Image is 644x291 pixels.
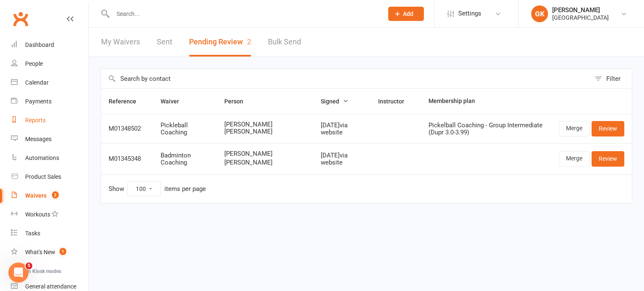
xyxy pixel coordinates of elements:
iframe: Intercom live chat [8,263,29,283]
a: Automations [11,149,88,167]
div: Filter [606,74,621,84]
button: Signed [321,96,348,106]
span: Waiver [161,98,188,105]
span: Settings [458,4,481,23]
a: Reports [11,111,88,130]
div: Automations [25,155,59,161]
div: Pickelball Coaching - Group Intermediate (Dupr 3.0-3.99) [428,122,544,136]
div: Tasks [25,230,40,237]
a: Merge [559,121,589,136]
a: Workouts [11,205,88,224]
div: items per page [164,185,206,193]
a: Dashboard [11,36,88,54]
a: Calendar [11,73,88,92]
div: [DATE] via website [321,122,364,136]
a: Messages [11,130,88,149]
div: Show [109,181,206,196]
button: Pending Review2 [189,28,251,57]
a: Merge [559,151,589,166]
a: Payments [11,92,88,111]
span: [PERSON_NAME] [224,150,306,157]
input: Search... [110,8,377,20]
span: 1 [60,248,66,255]
span: 5 [26,263,32,269]
a: What's New1 [11,243,88,262]
span: 2 [52,191,59,198]
div: Pickleball Coaching [161,122,209,136]
button: Filter [590,69,632,88]
span: Signed [321,98,348,105]
div: Dashboard [25,41,54,48]
button: Waiver [161,96,188,106]
div: [PERSON_NAME] [552,6,609,14]
span: Reference [109,98,145,105]
div: Workouts [25,211,50,218]
div: Messages [25,136,52,142]
button: Add [388,7,424,21]
button: Person [224,96,252,106]
button: Reference [109,96,145,106]
div: Badminton Coaching [161,152,209,166]
div: People [25,60,43,67]
div: Product Sales [25,173,61,180]
input: Search by contact [101,69,590,88]
div: GK [531,5,548,22]
a: Waivers 2 [11,186,88,205]
a: People [11,54,88,73]
button: Instructor [378,96,413,106]
span: Instructor [378,98,413,105]
a: Tasks [11,224,88,243]
span: [PERSON_NAME] [PERSON_NAME] [224,121,306,135]
span: Person [224,98,252,105]
div: Waivers [25,192,47,199]
a: Review [592,151,624,166]
div: Reports [25,117,46,124]
a: My Waivers [101,28,140,57]
a: Product Sales [11,167,88,186]
span: 2 [247,37,251,46]
span: Add [403,10,413,17]
div: M01345348 [109,155,145,162]
div: What's New [25,249,55,255]
div: Calendar [25,79,49,86]
div: [DATE] via website [321,152,364,166]
a: Bulk Send [268,28,301,57]
div: Payments [25,98,52,105]
a: Sent [157,28,172,57]
th: Membership plan [421,89,551,114]
a: Review [592,121,624,136]
div: M01348502 [109,125,145,132]
div: General attendance [25,283,76,290]
a: Clubworx [10,8,31,29]
div: [GEOGRAPHIC_DATA] [552,14,609,21]
span: [PERSON_NAME] [224,159,306,166]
